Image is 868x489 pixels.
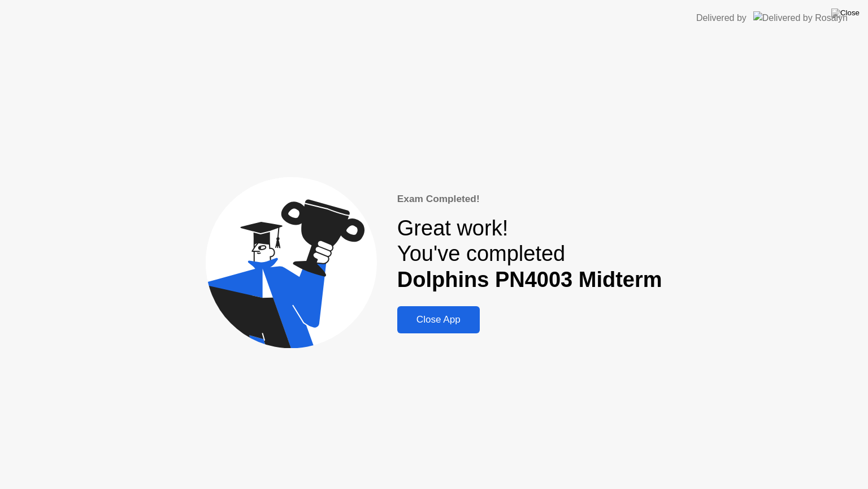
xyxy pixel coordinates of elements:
[397,192,662,207] div: Exam Completed!
[696,11,747,25] div: Delivered by
[397,216,662,293] div: Great work! You've completed
[397,306,480,333] button: Close App
[397,268,662,291] b: Dolphins PN4003 Midterm
[831,8,860,18] img: Close
[753,11,848,24] img: Delivered by Rosalyn
[401,314,476,325] div: Close App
